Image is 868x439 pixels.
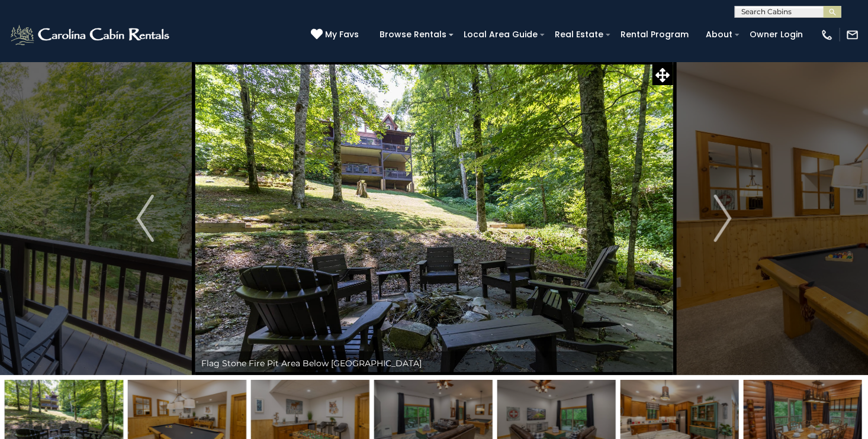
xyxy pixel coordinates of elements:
[549,25,609,44] a: Real Estate
[700,25,738,44] a: About
[95,62,195,375] button: Previous
[821,28,834,41] img: phone-regular-white.png
[615,25,695,44] a: Rental Program
[846,28,859,41] img: mail-regular-white.png
[374,25,452,44] a: Browse Rentals
[311,28,362,41] a: My Favs
[9,23,173,47] img: White-1-2.png
[744,25,809,44] a: Owner Login
[458,25,544,44] a: Local Area Guide
[714,195,732,242] img: arrow
[673,62,773,375] button: Next
[325,28,359,41] span: My Favs
[136,195,154,242] img: arrow
[195,351,673,375] div: Flag Stone Fire Pit Area Below [GEOGRAPHIC_DATA]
